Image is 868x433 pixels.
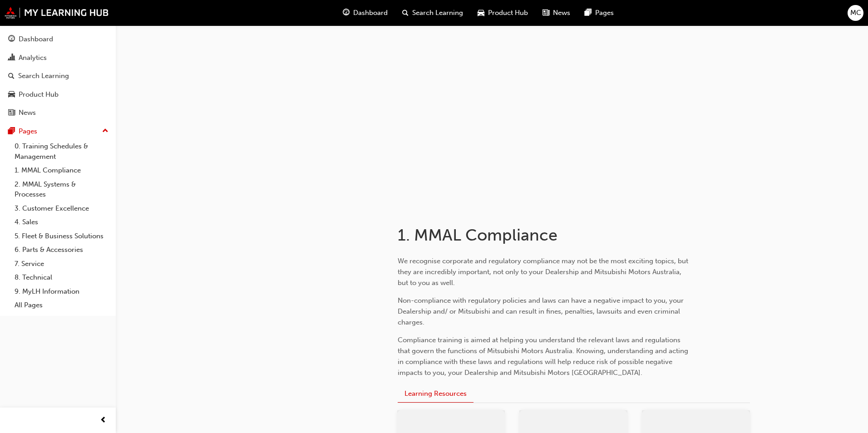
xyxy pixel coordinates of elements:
span: search-icon [402,7,409,19]
a: 2. MMAL Systems & Processes [11,177,112,202]
a: 6. Parts & Accessories [11,243,112,257]
span: news-icon [8,109,15,117]
a: 8. Technical [11,271,112,285]
a: 0. Training Schedules & Management [11,139,112,163]
div: Analytics [19,53,47,63]
a: 4. Sales [11,215,112,229]
a: Product Hub [4,86,112,103]
a: news-iconNews [535,4,577,22]
a: 5. Fleet & Business Solutions [11,229,112,243]
a: guage-iconDashboard [335,4,395,22]
a: 1. MMAL Compliance [11,163,112,177]
span: Search Learning [412,8,463,18]
span: Product Hub [488,8,528,18]
span: guage-icon [343,7,350,19]
a: News [4,104,112,121]
a: All Pages [11,298,112,312]
a: Analytics [4,49,112,66]
div: Pages [19,126,37,137]
span: Compliance training is aimed at helping you understand the relevant laws and regulations that gov... [398,336,690,377]
a: pages-iconPages [577,4,621,22]
div: Search Learning [18,71,69,81]
img: mmal [5,7,109,19]
span: News [553,8,570,18]
button: Learning Resources [398,385,473,403]
a: search-iconSearch Learning [395,4,470,22]
span: Pages [595,8,614,18]
span: news-icon [542,7,549,19]
span: guage-icon [8,35,15,44]
span: up-icon [102,125,108,137]
h1: 1. MMAL Compliance [398,225,695,245]
span: car-icon [478,7,484,19]
button: MC [848,5,863,21]
span: pages-icon [585,7,592,19]
a: 9. MyLH Information [11,285,112,299]
a: 7. Service [11,257,112,271]
a: car-iconProduct Hub [470,4,535,22]
div: Dashboard [19,34,53,44]
span: prev-icon [100,415,107,426]
button: Pages [4,123,112,140]
span: MC [850,8,861,18]
span: car-icon [8,91,15,99]
a: Dashboard [4,31,112,48]
button: DashboardAnalyticsSearch LearningProduct HubNews [4,29,112,123]
span: We recognise corporate and regulatory compliance may not be the most exciting topics, but they ar... [398,257,690,287]
a: Search Learning [4,68,112,84]
span: Non-compliance with regulatory policies and laws can have a negative impact to you, your Dealersh... [398,296,686,326]
span: Dashboard [353,8,388,18]
span: pages-icon [8,128,15,136]
span: chart-icon [8,54,15,62]
a: 3. Customer Excellence [11,202,112,216]
div: News [19,108,36,118]
span: search-icon [8,72,15,80]
div: Product Hub [19,89,59,100]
